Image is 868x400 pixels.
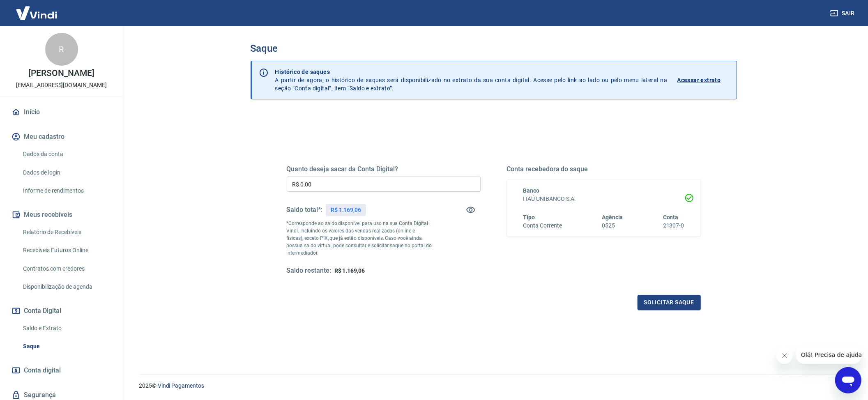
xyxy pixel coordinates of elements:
[139,382,848,390] p: 2025 ©
[20,320,113,337] a: Saldo e Extrato
[507,165,701,173] h5: Conta recebedora do saque
[287,267,331,275] h5: Saldo restante:
[638,295,701,310] button: Solicitar saque
[20,224,113,241] a: Relatório de Recebíveis
[158,382,204,389] a: Vindi Pagamentos
[28,69,94,78] p: [PERSON_NAME]
[20,182,113,199] a: Informe de rendimentos
[331,206,361,214] p: R$ 1.169,06
[20,260,113,277] a: Contratos com credores
[663,221,684,230] h6: 21307-0
[663,214,679,221] span: Conta
[523,214,535,221] span: Tipo
[251,43,737,54] h3: Saque
[796,346,861,364] iframe: Mensagem da empresa
[24,365,61,376] span: Conta digital
[334,267,365,274] span: R$ 1.169,06
[776,347,793,364] iframe: Fechar mensagem
[20,278,113,295] a: Disponibilização de agenda
[275,68,668,76] p: Histórico de saques
[835,367,861,393] iframe: Botão para abrir a janela de mensagens
[677,68,730,92] a: Acessar extrato
[602,221,623,230] h6: 0525
[10,0,63,25] img: Vindi
[10,361,113,379] a: Conta digital
[602,214,623,221] span: Agência
[287,206,322,214] h5: Saldo total*:
[10,103,113,121] a: Início
[10,302,113,320] button: Conta Digital
[10,128,113,146] button: Meu cadastro
[677,76,721,84] p: Acessar extrato
[287,220,432,257] p: *Corresponde ao saldo disponível para uso na sua Conta Digital Vindi. Incluindo os valores das ve...
[10,206,113,224] button: Meus recebíveis
[5,6,69,12] span: Olá! Precisa de ajuda?
[20,242,113,259] a: Recebíveis Futuros Online
[16,81,107,90] p: [EMAIL_ADDRESS][DOMAIN_NAME]
[45,33,78,66] div: R
[829,6,858,21] button: Sair
[275,68,668,92] p: A partir de agora, o histórico de saques será disponibilizado no extrato da sua conta digital. Ac...
[20,146,113,163] a: Dados da conta
[20,164,113,181] a: Dados de login
[523,195,684,203] h6: ITAÚ UNIBANCO S.A.
[523,221,562,230] h6: Conta Corrente
[287,165,481,173] h5: Quanto deseja sacar da Conta Digital?
[20,338,113,355] a: Saque
[523,187,540,194] span: Banco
